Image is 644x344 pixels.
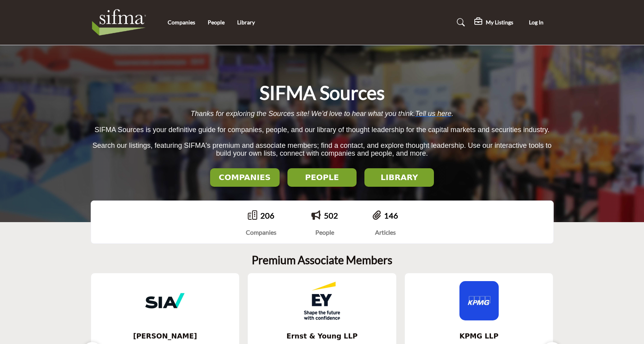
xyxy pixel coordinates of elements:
[208,19,225,26] a: People
[92,142,551,158] span: Search our listings, featuring SIFMA's premium and associate members; find a contact, and explore...
[486,19,513,26] h5: My Listings
[459,281,499,320] img: KPMG LLP
[91,7,152,38] img: Site Logo
[260,81,385,105] h1: SIFMA Sources
[529,19,543,26] span: Log In
[324,211,338,220] a: 502
[237,19,255,26] a: Library
[415,110,451,118] a: Tell us here
[252,254,392,267] h2: Premium Associate Members
[364,168,434,187] button: LIBRARY
[290,173,355,182] h2: PEOPLE
[260,331,384,341] span: Ernst & Young LLP
[210,168,280,187] button: COMPANIES
[287,168,357,187] button: PEOPLE
[212,173,277,182] h2: COMPANIES
[384,211,398,220] a: 146
[95,126,549,134] span: SIFMA Sources is your definitive guide for companies, people, and our library of thought leadersh...
[449,16,470,29] a: Search
[373,228,398,237] div: Articles
[145,281,185,320] img: Sia
[519,15,554,30] button: Log In
[168,19,195,26] a: Companies
[311,228,338,237] div: People
[474,18,513,27] div: My Listings
[246,228,276,237] div: Companies
[260,211,274,220] a: 206
[367,173,432,182] h2: LIBRARY
[417,331,542,341] span: KPMG LLP
[302,281,342,320] img: Ernst & Young LLP
[103,331,228,341] span: [PERSON_NAME]
[190,110,453,118] span: Thanks for exploring the Sources site! We’d love to hear what you think. .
